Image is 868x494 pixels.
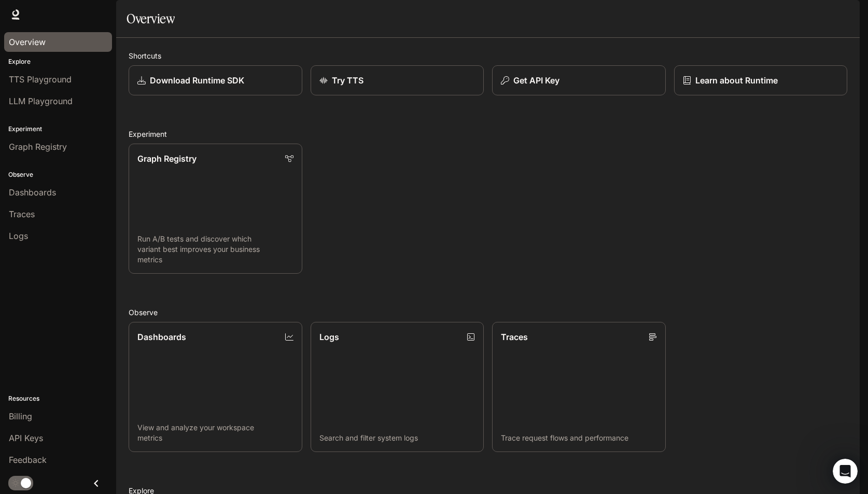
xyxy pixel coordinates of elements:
[695,74,778,87] p: Learn about Runtime
[137,422,293,443] p: View and analyze your workspace metrics
[492,65,666,95] button: Get API Key
[129,307,847,318] h2: Observe
[501,331,528,343] p: Traces
[129,322,302,452] a: DashboardsView and analyze your workspace metrics
[332,74,363,87] p: Try TTS
[513,74,559,87] p: Get API Key
[492,322,666,452] a: TracesTrace request flows and performance
[501,433,657,443] p: Trace request flows and performance
[137,234,293,265] p: Run A/B tests and discover which variant best improves your business metrics
[129,65,302,95] a: Download Runtime SDK
[311,322,484,452] a: LogsSearch and filter system logs
[319,433,475,443] p: Search and filter system logs
[129,144,302,274] a: Graph RegistryRun A/B tests and discover which variant best improves your business metrics
[319,331,339,343] p: Logs
[833,459,858,484] iframe: Intercom live chat
[129,129,847,139] h2: Experiment
[150,74,244,87] p: Download Runtime SDK
[137,152,197,165] p: Graph Registry
[674,65,848,95] a: Learn about Runtime
[129,50,847,61] h2: Shortcuts
[137,331,186,343] p: Dashboards
[127,8,175,29] h1: Overview
[311,65,484,95] a: Try TTS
